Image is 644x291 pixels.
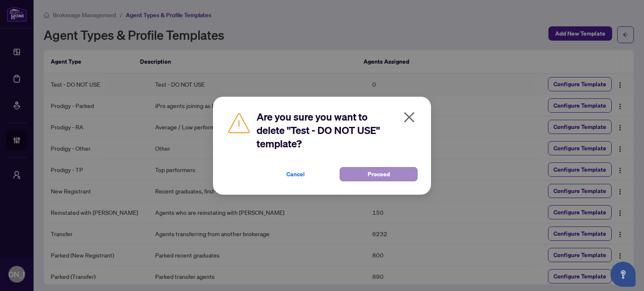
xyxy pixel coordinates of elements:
[610,262,636,287] button: Open asap
[226,110,252,135] img: Caution Icon
[257,110,418,150] h2: Are you sure you want to delete "Test - DO NOT USE" template?
[340,167,418,181] button: Proceed
[257,167,335,181] button: Cancel
[368,167,390,181] span: Proceed
[402,111,416,124] span: close
[286,167,305,181] span: Cancel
